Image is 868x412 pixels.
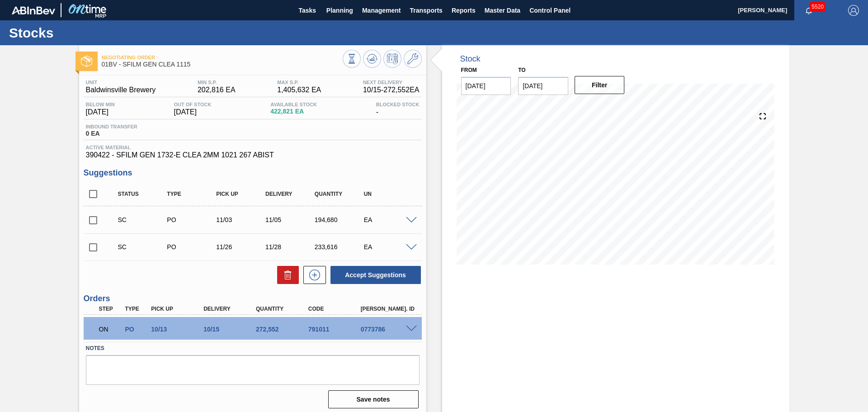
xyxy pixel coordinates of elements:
span: Blocked Stock [376,102,420,107]
div: 11/05/2025 [263,216,318,223]
div: Purchase order [165,216,219,223]
div: Purchase order [165,243,219,251]
div: 11/28/2025 [263,243,318,251]
span: 202,816 EA [198,86,236,94]
div: Quantity [312,191,367,197]
div: Type [165,191,219,197]
div: Status [116,191,170,197]
button: Stocks Overview [343,50,361,68]
button: Save notes [328,390,419,408]
span: Master Data [485,5,520,16]
span: [DATE] [174,108,212,116]
div: 0773786 [359,326,417,333]
span: Inbound Transfer [86,124,137,129]
span: 422,821 EA [270,108,317,115]
span: Tasks [297,5,317,16]
div: EA [362,216,416,223]
span: Out Of Stock [174,102,212,107]
div: 11/26/2025 [214,243,269,251]
div: 11/03/2025 [214,216,269,223]
div: Delivery [201,306,260,312]
div: EA [362,243,416,251]
div: Delete Suggestions [273,266,299,284]
button: Schedule Inventory [383,50,401,68]
div: 194,680 [312,216,367,223]
div: 10/13/2025 [149,326,208,333]
button: Notifications [794,4,823,17]
button: Filter [575,76,625,94]
span: Management [362,5,401,16]
div: Stock [460,54,481,64]
input: mm/dd/yyyy [461,77,511,95]
div: Negotiating Order [97,319,124,339]
span: Transports [410,5,443,16]
div: Quantity [254,306,312,312]
h3: Orders [84,294,422,303]
span: 390422 - SFILM GEN 1732-E CLEA 2MM 1021 267 ABIST [86,151,420,159]
img: Ícone [81,56,92,67]
img: TNhmsLtSVTkK8tSr43FrP2fwEKptu5GPRR3wAAAABJRU5ErkJggg== [12,6,55,14]
div: - [374,102,422,116]
span: Unit [86,80,156,85]
button: Update Chart [363,50,381,68]
h1: Stocks [9,28,170,38]
span: 10/15 - 272,552 EA [363,86,420,94]
span: Negotiating Order [102,55,343,60]
span: Control Panel [529,5,571,16]
p: ON [99,326,122,333]
div: Pick up [149,306,208,312]
span: 1,405,632 EA [277,86,321,94]
button: Accept Suggestions [330,266,421,284]
span: 0 EA [86,130,137,137]
input: mm/dd/yyyy [518,77,568,95]
span: Available Stock [270,102,317,107]
span: Below Min [86,102,115,107]
span: MAX S.P. [277,80,321,85]
span: Reports [452,5,476,16]
div: New suggestion [299,266,326,284]
div: Accept Suggestions [326,265,422,285]
img: Logout [848,5,859,16]
button: Go to Master Data / General [404,50,422,68]
div: Purchase order [123,326,150,333]
div: 233,616 [312,243,367,251]
label: to [518,67,525,73]
div: UN [362,191,416,197]
label: From [461,67,477,73]
div: Delivery [263,191,318,197]
div: 10/15/2025 [201,326,260,333]
span: Planning [326,5,353,16]
span: [DATE] [86,108,115,116]
div: Code [306,306,365,312]
span: 5520 [810,2,826,12]
div: 272,552 [254,326,312,333]
span: Baldwinsville Brewery [86,86,156,94]
div: Pick up [214,191,269,197]
div: [PERSON_NAME]. ID [359,306,417,312]
div: 791011 [306,326,365,333]
label: Notes [86,342,420,355]
div: Suggestion Created [116,243,170,251]
span: 01BV - SFILM GEN CLEA 1115 [102,61,343,68]
span: MIN S.P. [198,80,236,85]
div: Step [97,306,124,312]
div: Suggestion Created [116,216,170,223]
h3: Suggestions [84,168,422,178]
span: Next Delivery [363,80,420,85]
span: Active Material [86,145,420,150]
div: Type [123,306,150,312]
